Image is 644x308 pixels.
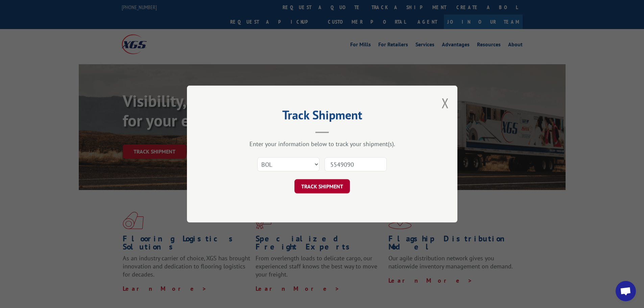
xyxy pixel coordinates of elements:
div: Open chat [616,281,636,301]
button: Close modal [442,94,449,112]
h2: Track Shipment [221,110,424,123]
input: Number(s) [325,157,387,171]
div: Enter your information below to track your shipment(s). [221,140,424,148]
button: TRACK SHIPMENT [294,179,350,193]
